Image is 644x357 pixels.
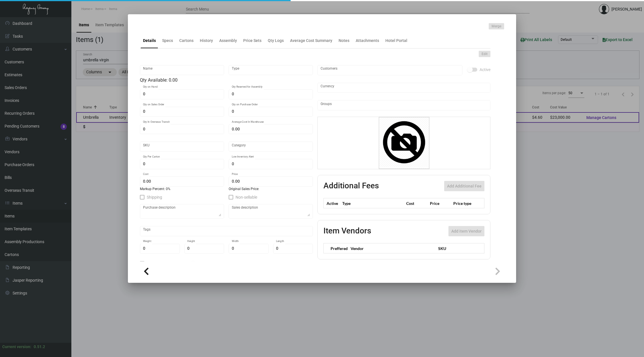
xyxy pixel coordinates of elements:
[480,66,490,73] span: Active
[452,198,478,208] th: Price type
[324,243,348,253] th: Preffered
[323,181,379,191] h2: Additional Fees
[482,52,488,57] span: Edit
[451,229,482,233] span: Add item Vendor
[2,344,31,350] div: Current version:
[219,38,237,44] div: Assembly
[447,184,482,188] span: Add Additional Fee
[324,198,341,208] th: Active
[243,38,261,44] div: Price Sets
[162,38,173,44] div: Specs
[492,24,501,29] span: Merge
[356,38,379,44] div: Attachments
[147,260,163,267] span: Is Service
[479,51,490,57] button: Edit
[428,198,452,208] th: Price
[405,198,428,208] th: Cost
[203,260,224,267] span: Tax is active
[200,38,213,44] div: History
[236,194,257,201] span: Non-sellable
[321,68,460,72] input: Add new..
[339,38,349,44] div: Notes
[321,103,488,108] input: Add new..
[323,226,371,236] h2: Item Vendors
[143,38,156,44] div: Details
[179,38,194,44] div: Cartons
[348,243,435,253] th: Vendor
[147,194,162,201] span: Shipping
[268,38,284,44] div: Qty Logs
[341,198,405,208] th: Type
[435,243,484,253] th: SKU
[140,77,313,84] div: Qty Available: 0.00
[385,38,407,44] div: Hotel Portal
[448,226,484,236] button: Add item Vendor
[290,38,332,44] div: Average Cost Summary
[444,181,484,191] button: Add Additional Fee
[34,344,45,350] div: 0.51.2
[489,23,504,29] button: Merge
